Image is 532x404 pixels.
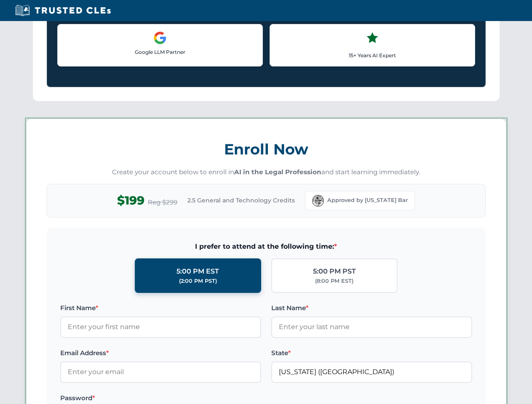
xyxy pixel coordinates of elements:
p: 15+ Years AI Expert [277,51,468,59]
p: Google LLM Partner [64,48,256,56]
div: 5:00 PM PST [313,266,356,277]
label: First Name [60,303,261,313]
input: Enter your email [60,361,261,383]
span: I prefer to attend at the following time: [60,241,472,252]
div: (2:00 PM PST) [179,277,217,285]
img: Google [153,31,167,45]
strong: AI in the Legal Profession [234,168,321,176]
span: 2.5 General and Technology Credits [187,196,295,205]
p: Create your account below to enroll in and start learning immediately. [47,167,486,177]
span: $199 [117,191,144,210]
div: 5:00 PM EST [176,266,219,277]
h3: Enroll Now [47,136,486,162]
label: State [271,348,472,358]
img: Trusted CLEs [13,4,113,17]
label: Last Name [271,303,472,313]
input: Florida (FL) [271,361,472,383]
img: Florida Bar [312,195,324,207]
span: Reg $299 [148,197,177,207]
label: Password [60,393,261,403]
input: Enter your first name [60,316,261,338]
span: Approved by [US_STATE] Bar [327,196,408,205]
div: (8:00 PM EST) [315,277,353,285]
input: Enter your last name [271,316,472,338]
label: Email Address [60,348,261,358]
